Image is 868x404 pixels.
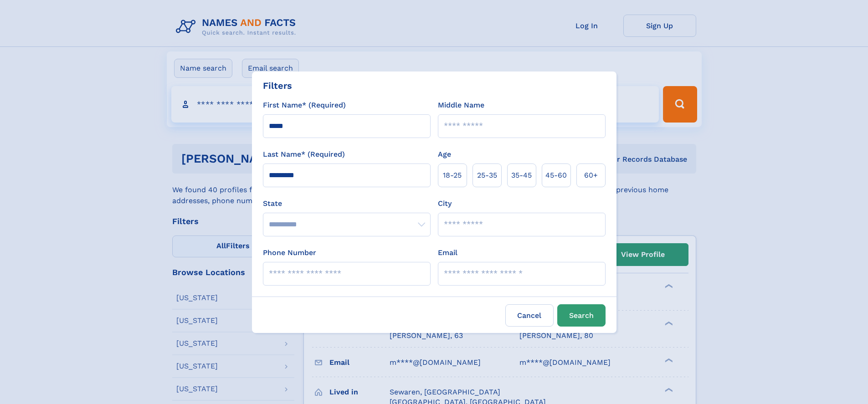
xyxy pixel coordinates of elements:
[545,170,567,181] span: 45‑60
[477,170,497,181] span: 25‑35
[263,79,292,92] div: Filters
[438,149,451,160] label: Age
[505,304,554,327] label: Cancel
[263,100,346,111] label: First Name* (Required)
[263,149,345,160] label: Last Name* (Required)
[438,100,484,111] label: Middle Name
[438,198,452,209] label: City
[263,247,316,258] label: Phone Number
[438,247,457,258] label: Email
[584,170,598,181] span: 60+
[443,170,462,181] span: 18‑25
[263,198,431,209] label: State
[557,304,606,327] button: Search
[511,170,532,181] span: 35‑45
